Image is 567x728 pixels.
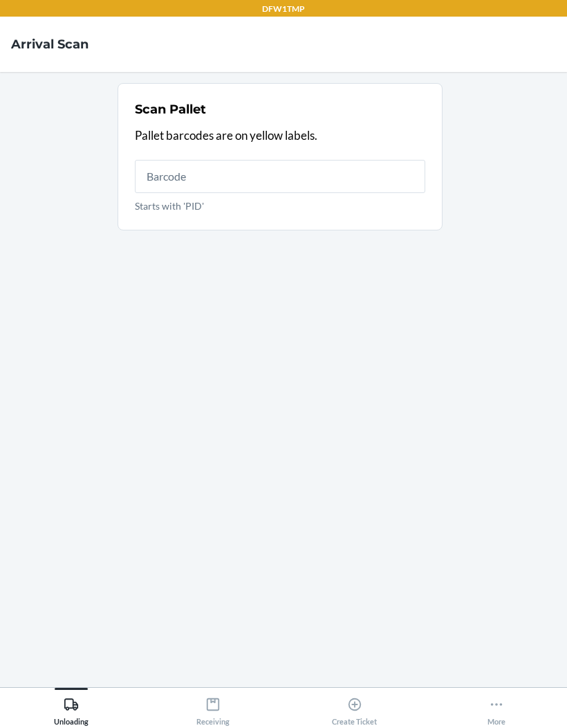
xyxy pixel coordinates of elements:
[487,691,505,726] div: More
[54,691,89,726] div: Unloading
[135,100,206,118] h2: Scan Pallet
[135,199,425,213] p: Starts with 'PID'
[196,691,230,726] div: Receiving
[332,691,377,726] div: Create Ticket
[283,688,425,726] button: Create Ticket
[135,160,425,193] input: Starts with 'PID'
[262,3,305,15] p: DFW1TMP
[11,35,89,53] h4: Arrival Scan
[142,688,283,726] button: Receiving
[425,688,567,726] button: More
[135,127,425,145] p: Pallet barcodes are on yellow labels.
